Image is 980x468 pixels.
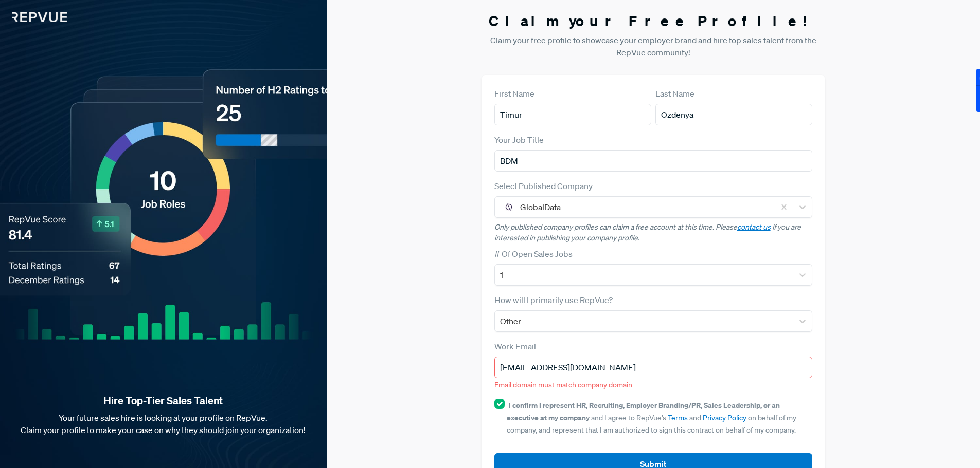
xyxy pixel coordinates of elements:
input: Last Name [655,104,812,125]
h3: Claim your Free Profile! [482,12,825,30]
img: GlobalData [503,201,515,213]
span: and I agree to RepVue’s and on behalf of my company, and represent that I am authorized to sign t... [507,401,796,435]
p: Claim your free profile to showcase your employer brand and hire top sales talent from the RepVue... [482,34,825,59]
strong: I confirm I represent HR, Recruiting, Employer Branding/PR, Sales Leadership, or an executive at ... [507,400,780,422]
label: Select Published Company [494,180,593,192]
a: contact us [737,222,771,232]
label: Last Name [655,87,694,100]
span: Email domain must match company domain [494,380,632,389]
input: Email [494,357,813,378]
label: How will I primarily use RepVue? [494,294,613,306]
label: Work Email [494,340,536,352]
input: Title [494,150,813,172]
strong: Hire Top-Tier Sales Talent [16,394,310,407]
p: Only published company profiles can claim a free account at this time. Please if you are interest... [494,222,813,244]
input: First Name [494,104,651,125]
a: Privacy Policy [703,413,746,422]
p: Your future sales hire is looking at your profile on RepVue. Claim your profile to make your case... [16,411,310,436]
label: # Of Open Sales Jobs [494,248,573,260]
label: First Name [494,87,534,100]
label: Your Job Title [494,134,544,146]
a: Terms [668,413,688,422]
